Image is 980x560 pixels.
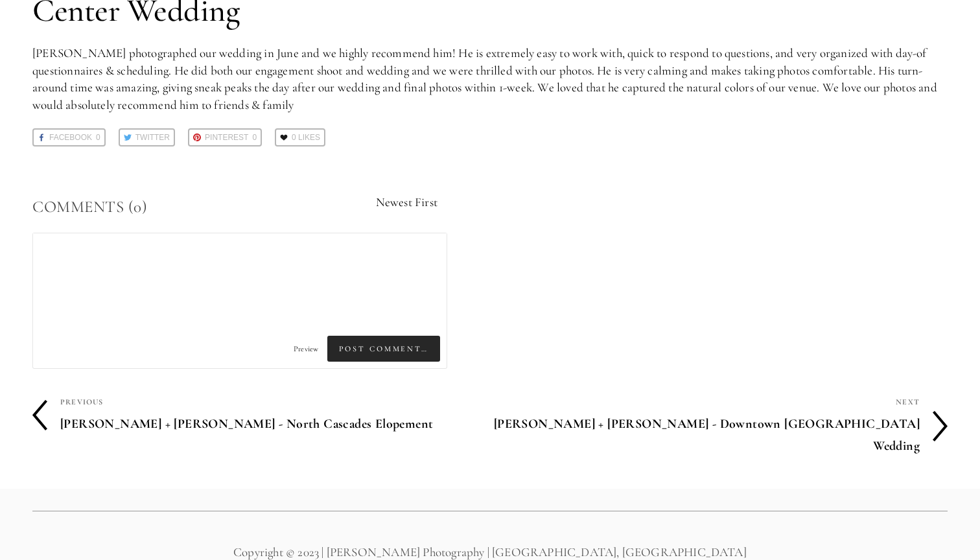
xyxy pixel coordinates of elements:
a: Facebook0 [32,128,106,146]
span: Post Comment… [327,336,440,362]
span: Facebook [49,130,92,145]
span: Comments (0) [32,197,147,216]
a: Next [PERSON_NAME] + [PERSON_NAME] - Downtown [GEOGRAPHIC_DATA] Wedding [490,393,948,460]
div: Next [490,393,920,410]
h4: [PERSON_NAME] + [PERSON_NAME] - North Cascades Elopement [60,410,490,437]
div: Previous [60,393,490,410]
h4: [PERSON_NAME] + [PERSON_NAME] - Downtown [GEOGRAPHIC_DATA] Wedding [490,410,920,460]
a: Twitter [119,128,175,146]
a: Pinterest0 [188,128,262,146]
span: Pinterest [205,130,248,145]
span: Twitter [135,130,170,145]
p: [PERSON_NAME] photographed our wedding in June and we highly recommend him! He is extremely easy ... [32,45,948,113]
span: 0 [96,130,100,145]
a: Previous [PERSON_NAME] + [PERSON_NAME] - North Cascades Elopement [32,393,490,437]
span: 0 [252,130,257,145]
span: Preview [294,344,318,353]
a: 0 Likes [275,128,325,146]
span: 0 Likes [292,130,320,145]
